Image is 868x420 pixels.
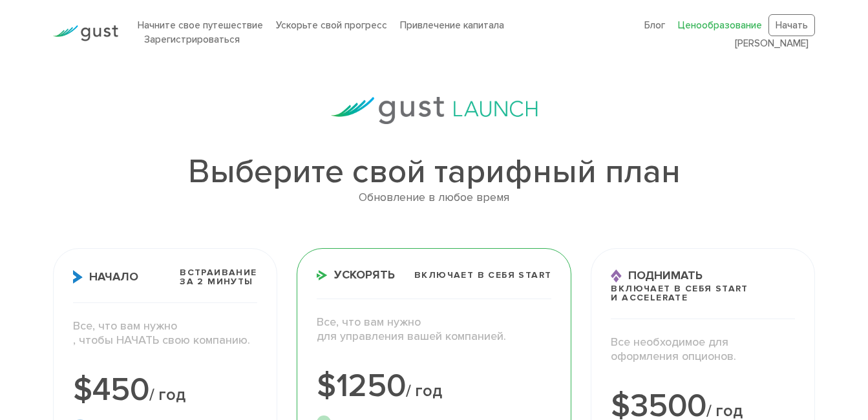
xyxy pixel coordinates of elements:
a: Привлечение капитала [400,19,504,31]
span: / год [149,385,185,404]
span: / год [406,381,442,401]
a: Ценообразование [678,19,762,31]
h1: Выберите свой тарифный план [53,155,815,189]
div: Обновление в любое время [53,189,815,207]
div: $1250 [317,370,552,403]
p: Все, что вам нужно , чтобы НАЧАТЬ свою компанию. [73,319,257,348]
font: Ускорять [334,269,395,281]
img: Логотип Gust [53,25,118,41]
img: Значок запуска X2 [73,270,83,284]
span: Включает в себя START [414,271,551,280]
font: Начало [89,271,138,283]
a: [PERSON_NAME] [735,37,809,49]
font: Поднимать [628,270,703,282]
a: Зарегистрироваться [144,34,240,45]
p: Все необходимое для оформления опционов. [611,335,795,364]
a: Ускорьте свой прогресс [276,19,387,31]
img: Значок поднятия [611,269,622,283]
img: Значок ускорения [317,270,328,280]
img: gust-launch-logos.svg [331,97,538,124]
a: Начните свое путешествие [138,19,263,31]
a: Блог [644,19,665,31]
span: Встраивание за 2 минуты [180,268,257,286]
span: Включает в себя START и ACCELERATE [611,284,748,302]
div: $450 [73,374,257,406]
p: Все, что вам нужно для управления вашей компанией. [317,315,552,344]
a: Начать [768,14,815,37]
